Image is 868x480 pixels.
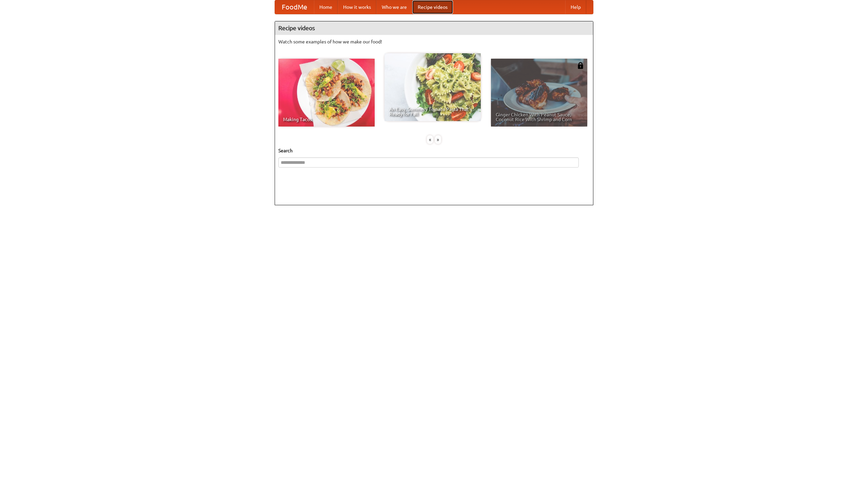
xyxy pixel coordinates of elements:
p: Watch some examples of how we make our food! [278,38,590,45]
img: 483408.png [577,62,584,69]
a: Recipe videos [412,0,453,14]
span: Making Tacos [283,117,370,122]
a: Making Tacos [278,59,375,127]
a: Home [314,0,338,14]
a: How it works [338,0,376,14]
div: « [427,135,433,144]
a: FoodMe [275,0,314,14]
h5: Search [278,147,590,154]
a: Help [565,0,586,14]
div: » [435,135,441,144]
a: An Easy, Summery Tomato Pasta That's Ready for Fall [384,53,481,121]
h4: Recipe videos [275,21,593,35]
span: An Easy, Summery Tomato Pasta That's Ready for Fall [389,107,476,116]
a: Who we are [376,0,412,14]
